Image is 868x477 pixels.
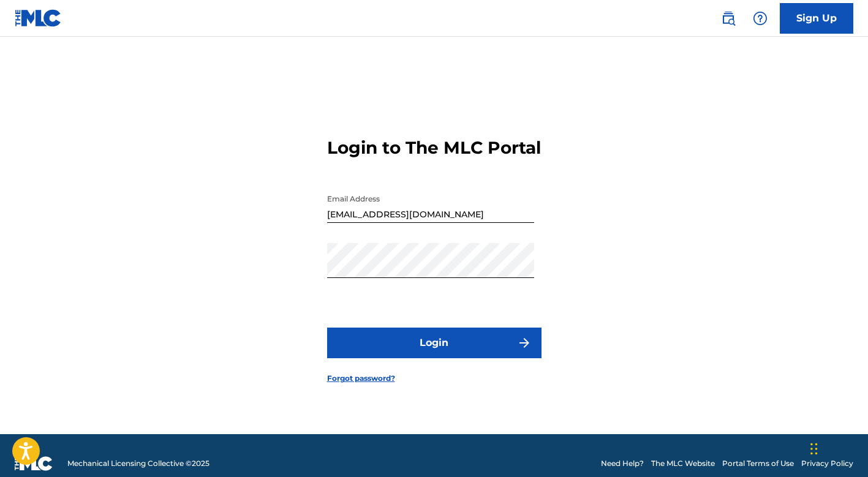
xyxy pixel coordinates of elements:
a: Privacy Policy [801,458,853,469]
h3: Login to The MLC Portal [327,137,541,159]
img: help [753,11,768,26]
img: MLC Logo [15,9,62,27]
a: Portal Terms of Use [722,458,794,469]
img: search [721,11,736,26]
span: Mechanical Licensing Collective © 2025 [67,458,209,469]
a: Public Search [716,6,741,31]
img: logo [15,456,53,471]
iframe: Chat Widget [807,418,868,477]
img: f7272a7cc735f4ea7f67.svg [517,336,532,350]
a: Need Help? [601,458,644,469]
button: Login [327,328,542,358]
a: Sign Up [780,3,853,34]
a: Forgot password? [327,373,395,384]
div: Help [748,6,772,31]
a: The MLC Website [651,458,715,469]
div: Drag [810,430,818,467]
